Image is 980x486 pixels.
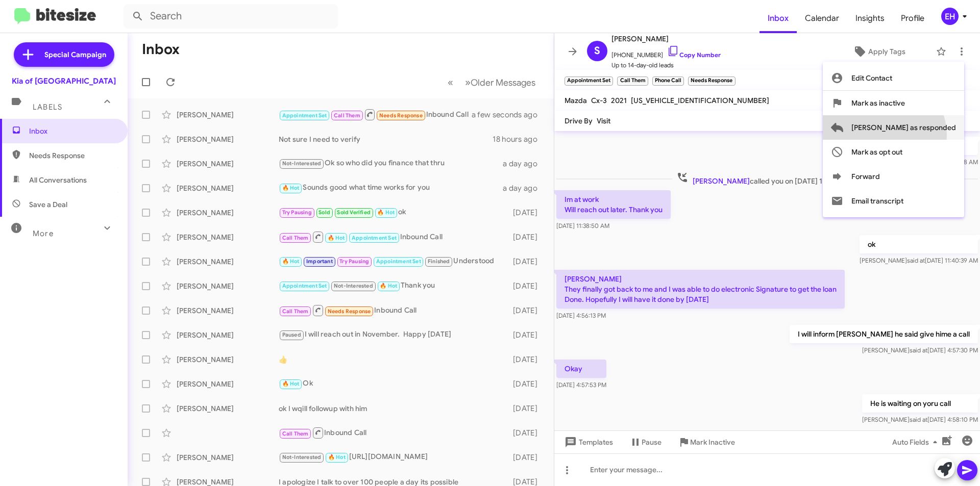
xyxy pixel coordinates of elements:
button: Email transcript [823,189,964,213]
span: [PERSON_NAME] as responded [851,115,956,140]
span: Edit Contact [851,66,892,90]
span: Mark as inactive [851,91,905,115]
span: Mark as opt out [851,140,902,164]
button: Forward [823,164,964,189]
